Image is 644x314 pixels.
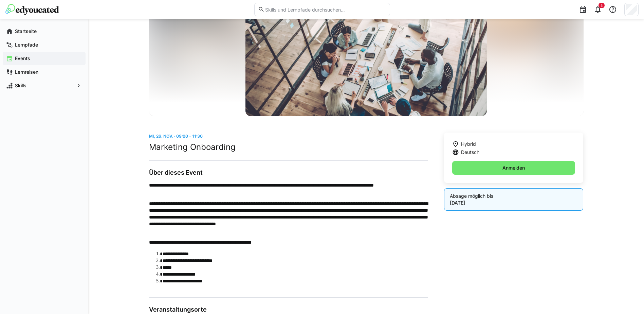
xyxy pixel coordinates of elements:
input: Skills und Lernpfade durchsuchen… [264,6,386,13]
span: 3 [601,3,603,7]
p: Absage möglich bis [450,193,578,199]
button: Anmelden [452,161,575,175]
h3: Über dieses Event [149,169,428,176]
span: Hybrid [461,141,476,147]
span: Deutsch [461,149,479,156]
p: [DATE] [450,199,578,206]
span: Anmelden [501,164,526,171]
h3: Veranstaltungsorte [149,306,428,313]
h2: Marketing Onboarding [149,142,428,152]
span: Mi, 26. Nov. · 09:00 - 11:30 [149,134,203,139]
